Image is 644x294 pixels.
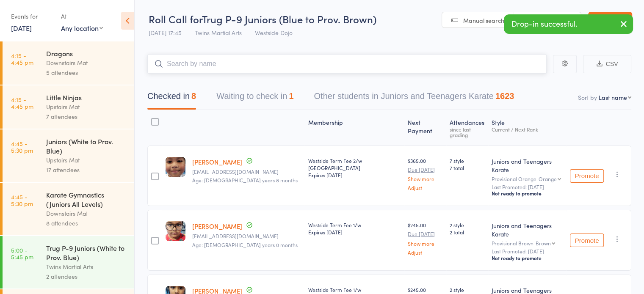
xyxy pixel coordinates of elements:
[192,157,242,166] a: [PERSON_NAME]
[588,12,632,29] a: Exit roll call
[46,93,127,102] div: Little Ninjas
[192,222,242,231] a: [PERSON_NAME]
[3,41,134,85] a: 4:15 -4:45 pmDragonsDownstairs Mat5 attendees
[408,231,443,237] small: Due [DATE]
[404,114,446,142] div: Next Payment
[463,16,504,25] span: Manual search
[11,52,33,66] time: 4:15 - 4:45 pm
[46,165,127,175] div: 17 attendees
[192,169,301,175] small: floriankrystel@gmail.com
[46,209,127,218] div: Downstairs Mat
[408,167,443,173] small: Due [DATE]
[450,228,485,236] span: 2 total
[149,12,202,26] span: Roll Call for
[216,87,293,110] button: Waiting to check in1
[11,140,33,154] time: 4:45 - 5:30 pm
[61,23,103,33] div: Any location
[408,250,443,255] a: Adjust
[492,221,563,238] div: Juniors and Teenagers Karate
[536,240,551,246] div: Brown
[539,176,557,181] div: Orange
[46,49,127,58] div: Dragons
[492,190,563,197] div: Not ready to promote
[314,87,514,110] button: Other students in Juniors and Teenagers Karate1623
[192,176,298,184] span: Age: [DEMOGRAPHIC_DATA] years 8 months
[304,114,404,142] div: Membership
[450,286,485,293] span: 2 style
[46,137,127,155] div: Juniors (White to Prov. Blue)
[450,126,485,137] div: since last grading
[599,93,627,102] div: Last name
[46,112,127,121] div: 7 attendees
[61,9,103,23] div: At
[149,28,182,37] span: [DATE] 17:45
[578,93,597,102] label: Sort by
[195,28,242,37] span: Twins Martial Arts
[11,9,53,23] div: Events for
[492,184,563,190] small: Last Promoted: [DATE]
[46,68,127,77] div: 5 attendees
[46,190,127,209] div: Karate Gymnastics (Juniors All Levels)
[11,193,33,207] time: 4:45 - 5:30 pm
[166,157,185,177] img: image1621839556.png
[11,96,33,110] time: 4:15 - 4:45 pm
[11,247,33,260] time: 5:00 - 5:45 pm
[192,233,301,239] small: sabighimire43@gmail.com
[46,58,127,68] div: Downstairs Mat
[46,262,127,272] div: Twins Martial Arts
[495,91,514,101] div: 1623
[192,241,298,248] span: Age: [DEMOGRAPHIC_DATA] years 0 months
[289,91,293,101] div: 1
[446,114,488,142] div: Atten­dances
[255,28,293,37] span: Westside Dojo
[450,164,485,171] span: 7 total
[408,221,443,255] div: $245.00
[3,236,134,289] a: 5:00 -5:45 pmTrug P-9 Juniors (White to Prov. Blue)Twins Martial Arts2 attendees
[408,176,443,181] a: Show more
[46,218,127,228] div: 8 attendees
[3,85,134,129] a: 4:15 -4:45 pmLittle NinjasUpstairs Mat7 attendees
[408,157,443,190] div: $365.00
[11,23,32,33] a: [DATE]
[308,157,401,179] div: Westside Term Fee 2/w [GEOGRAPHIC_DATA]
[46,272,127,281] div: 2 attendees
[492,176,563,181] div: Provisional Orange
[46,243,127,262] div: Trug P-9 Juniors (White to Prov. Blue)
[492,255,563,261] div: Not ready to promote
[3,129,134,182] a: 4:45 -5:30 pmJuniors (White to Prov. Blue)Upstairs Mat17 attendees
[570,234,604,247] button: Promote
[147,54,547,74] input: Search by name
[408,185,443,190] a: Adjust
[46,102,127,112] div: Upstairs Mat
[147,87,196,110] button: Checked in8
[202,12,376,26] span: Trug P-9 Juniors (Blue to Prov. Brown)
[492,248,563,254] small: Last Promoted: [DATE]
[166,221,185,241] img: image1619595190.png
[492,157,563,174] div: Juniors and Teenagers Karate
[450,157,485,164] span: 7 style
[583,55,631,73] button: CSV
[46,155,127,165] div: Upstairs Mat
[492,126,563,132] div: Current / Next Rank
[3,183,134,235] a: 4:45 -5:30 pmKarate Gymnastics (Juniors All Levels)Downstairs Mat8 attendees
[308,228,401,236] div: Expires [DATE]
[191,91,196,101] div: 8
[488,114,567,142] div: Style
[570,169,604,183] button: Promote
[408,241,443,246] a: Show more
[308,171,401,179] div: Expires [DATE]
[504,14,633,34] div: Drop-in successful.
[492,240,563,246] div: Provisional Brown
[450,221,485,228] span: 2 style
[308,221,401,236] div: Westside Term Fee 1/w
